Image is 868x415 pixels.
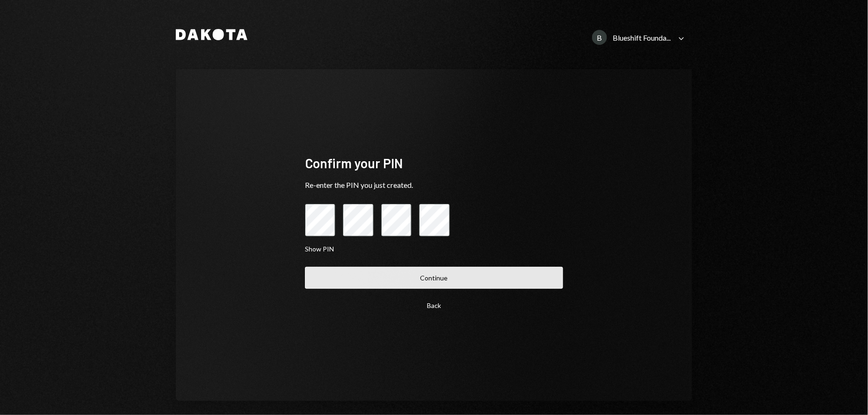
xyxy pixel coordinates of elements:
[613,33,671,42] div: Blueshift Founda...
[305,294,563,316] button: Back
[305,154,563,172] div: Confirm your PIN
[305,245,334,254] button: Show PIN
[305,179,563,191] div: Re-enter the PIN you just created.
[419,204,449,236] input: pin code 4 of 4
[592,30,607,45] div: B
[343,204,373,236] input: pin code 2 of 4
[381,204,412,236] input: pin code 3 of 4
[305,204,335,236] input: pin code 1 of 4
[305,267,563,289] button: Continue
